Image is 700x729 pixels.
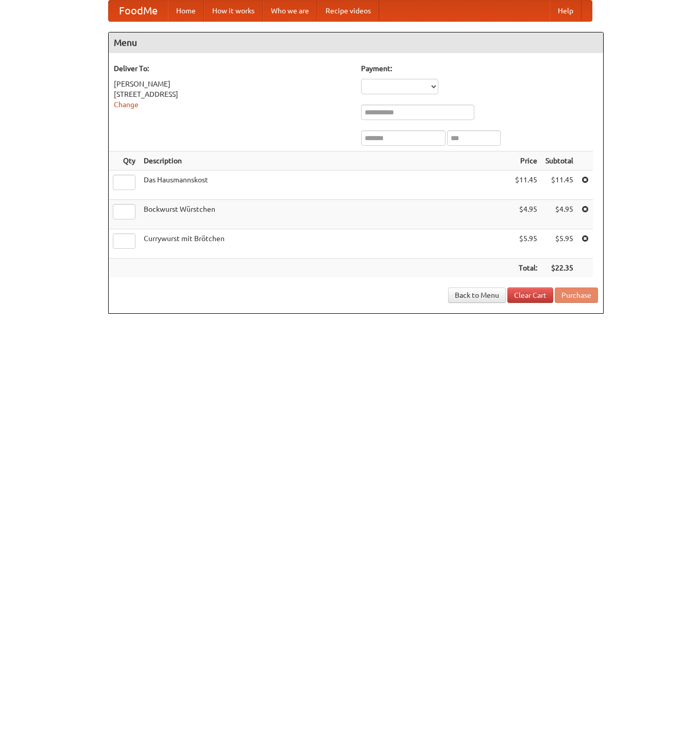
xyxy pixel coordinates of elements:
[361,63,598,74] h5: Payment:
[541,151,577,171] th: Subtotal
[109,32,603,53] h4: Menu
[168,1,204,21] a: Home
[140,200,511,229] td: Bockwurst Würstchen
[114,63,351,74] h5: Deliver To:
[263,1,317,21] a: Who we are
[140,171,511,200] td: Das Hausmannskost
[114,100,139,109] a: Change
[511,229,541,259] td: $5.95
[511,200,541,229] td: $4.95
[511,259,541,278] th: Total:
[507,287,553,303] a: Clear Cart
[541,200,577,229] td: $4.95
[140,229,511,259] td: Currywurst mit Brötchen
[541,229,577,259] td: $5.95
[541,171,577,200] td: $11.45
[555,287,598,303] button: Purchase
[114,79,351,89] div: [PERSON_NAME]
[317,1,379,21] a: Recipe videos
[550,1,582,21] a: Help
[140,151,511,171] th: Description
[109,1,168,21] a: FoodMe
[114,89,351,99] div: [STREET_ADDRESS]
[109,151,140,171] th: Qty
[511,171,541,200] td: $11.45
[204,1,263,21] a: How it works
[448,287,506,303] a: Back to Menu
[541,259,577,278] th: $22.35
[511,151,541,171] th: Price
